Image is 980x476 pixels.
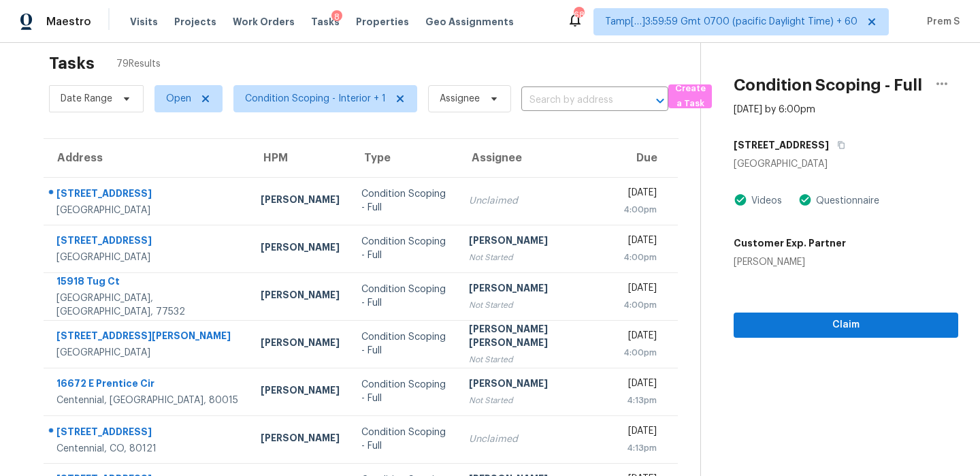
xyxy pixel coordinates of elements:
div: [GEOGRAPHIC_DATA] [56,251,239,264]
div: [DATE] by 6:00pm [734,103,815,116]
div: Condition Scoping - Full [361,235,447,262]
div: 4:00pm [623,298,657,312]
span: Geo Assignments [425,15,514,29]
input: Search by address [521,90,630,111]
div: [DATE] [623,377,657,394]
span: Open [166,92,191,106]
div: Not Started [469,394,601,407]
div: [STREET_ADDRESS] [56,425,239,442]
div: Condition Scoping - Full [361,283,447,310]
span: Projects [174,15,216,29]
div: Unclaimed [469,194,601,208]
div: [GEOGRAPHIC_DATA], [GEOGRAPHIC_DATA], 77532 [56,291,239,319]
div: Condition Scoping - Full [361,378,447,405]
div: [PERSON_NAME] [261,431,340,448]
span: Date Range [61,92,112,106]
th: Address [44,139,250,177]
span: Work Orders [233,15,295,29]
div: Not Started [469,251,601,264]
div: Not Started [469,353,601,366]
div: [DATE] [623,424,657,441]
span: Claim [745,317,947,334]
div: Unclaimed [469,432,601,446]
button: Create a Task [668,84,712,108]
div: [PERSON_NAME] [261,193,340,210]
div: Centennial, CO, 80121 [56,442,239,456]
div: [PERSON_NAME] [261,288,340,305]
div: [DATE] [623,234,657,251]
span: 79 Results [116,57,161,71]
div: Not Started [469,298,601,312]
div: [PERSON_NAME] [261,336,340,353]
div: [DATE] [623,329,657,346]
span: Condition Scoping - Interior + 1 [245,92,386,106]
th: Due [612,139,678,177]
div: 8 [331,10,342,24]
div: 4:13pm [623,441,657,455]
h5: Customer Exp. Partner [734,236,846,250]
span: Create a Task [675,81,705,112]
span: Prem S [921,15,960,29]
h5: [STREET_ADDRESS] [734,138,829,152]
h2: Condition Scoping - Full [734,78,922,92]
h2: Tasks [49,57,95,70]
img: Artifact Present Icon [798,193,812,207]
div: [PERSON_NAME] [469,377,601,394]
div: [PERSON_NAME] [469,234,601,251]
div: 4:00pm [623,346,657,360]
span: Maestro [46,15,91,29]
img: Artifact Present Icon [734,193,747,207]
div: [STREET_ADDRESS] [56,187,239,204]
div: [PERSON_NAME] [734,255,846,269]
div: [STREET_ADDRESS][PERSON_NAME] [56,329,239,346]
span: Tasks [311,17,340,27]
span: Visits [130,15,158,29]
div: [GEOGRAPHIC_DATA] [56,204,239,217]
div: [GEOGRAPHIC_DATA] [56,346,239,360]
div: [PERSON_NAME] [261,240,340,257]
div: [PERSON_NAME] [PERSON_NAME] [469,322,601,353]
div: Condition Scoping - Full [361,187,447,215]
div: Centennial, [GEOGRAPHIC_DATA], 80015 [56,394,239,407]
span: Assignee [440,92,480,106]
div: 16672 E Prentice Cir [56,377,239,394]
div: [PERSON_NAME] [469,281,601,298]
span: Tamp[…]3:59:59 Gmt 0700 (pacific Daylight Time) + 60 [605,15,857,29]
div: [DATE] [623,281,657,298]
div: [STREET_ADDRESS] [56,234,239,251]
th: Assignee [458,139,612,177]
div: Questionnaire [812,194,879,208]
div: [DATE] [623,186,657,203]
div: [GEOGRAPHIC_DATA] [734,157,958,171]
div: 4:00pm [623,203,657,217]
div: 15918 Tug Ct [56,274,239,291]
div: 688 [574,8,583,22]
div: Condition Scoping - Full [361,330,447,358]
div: Videos [747,194,782,208]
div: Condition Scoping - Full [361,426,447,453]
th: HPM [250,139,350,177]
button: Claim [734,313,958,338]
div: 4:13pm [623,394,657,407]
div: [PERSON_NAME] [261,383,340,400]
th: Type [350,139,458,177]
button: Open [651,91,670,110]
span: Properties [356,15,409,29]
div: 4:00pm [623,251,657,264]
